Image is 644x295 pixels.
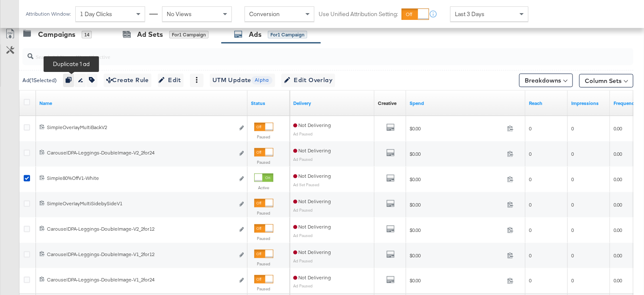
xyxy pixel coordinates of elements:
button: Create Rule [104,74,151,87]
sub: Ad Set Paused [293,182,319,187]
span: Create Rule [106,75,149,85]
span: Not Delivering [293,122,331,128]
span: UTM Update [212,75,272,85]
span: 0.00 [614,125,622,132]
span: Not Delivering [293,223,331,230]
button: Column Sets [579,74,633,88]
div: Campaigns [38,30,75,39]
div: Simple80%OffV1-White [47,175,234,182]
label: Paused [254,287,273,292]
span: $0.00 [410,201,504,208]
sub: Ad Paused [293,233,313,238]
label: Use Unified Attribution Setting: [319,10,398,18]
span: Not Delivering [293,249,331,255]
button: Edit [158,74,184,87]
a: Reflects the ability of your Ad to achieve delivery. [293,100,371,107]
a: The number of times your ad was served. On mobile apps an ad is counted as served the first time ... [571,100,607,107]
span: 0 [571,125,574,132]
span: 0 [529,227,531,233]
span: 0.00 [614,176,622,182]
span: Not Delivering [293,198,331,204]
button: UTM UpdateAlpha [210,74,275,87]
button: Edit Overlay [281,74,335,87]
span: 0 [571,278,574,284]
span: No Views [167,10,192,18]
span: $0.00 [410,151,504,157]
div: Creative [378,100,396,107]
span: $0.00 [410,176,504,182]
a: The total amount spent to date. [410,100,522,107]
label: Paused [254,261,273,267]
div: SimpleOverlayMultiSidebySideV1 [47,200,234,207]
span: Edit Overlay [284,75,333,85]
span: Last 3 Days [455,10,484,18]
div: CarouselDPA-Leggings-DoubleImage-V1_2for12 [47,251,234,258]
span: 1 Day Clicks [80,10,112,18]
span: 0 [529,125,531,132]
div: for 1 Campaign [268,31,307,39]
div: Ads [249,30,261,39]
span: Alpha [251,76,272,84]
div: Ad ( 1 Selected) [22,77,57,84]
span: 0.00 [614,252,622,259]
span: $0.00 [410,252,504,259]
label: Paused [254,236,273,241]
span: 0 [529,201,531,208]
sub: Ad Paused [293,131,313,136]
label: Paused [254,210,273,216]
label: Paused [254,134,273,140]
span: $0.00 [410,278,504,284]
span: 0.00 [614,151,622,157]
span: 0 [571,151,574,157]
span: 0 [571,252,574,259]
a: Shows the current state of your Ad. [251,100,286,107]
span: 0 [529,151,531,157]
div: CarouselDPA-Leggings-DoubleImage-V2_2for12 [47,226,234,232]
span: 0 [529,176,531,182]
div: SimpleOverlayMultiBackV2 [47,124,234,131]
sub: Ad Paused [293,157,313,162]
sub: Ad Paused [293,284,313,289]
div: Attribution Window: [25,11,71,17]
span: 0.00 [614,201,622,208]
label: Active [254,185,273,190]
div: CarouselDPA-Leggings-DoubleImage-V2_2for24 [47,149,234,156]
div: CarouselDPA-Leggings-DoubleImage-V1_2for24 [47,276,234,283]
a: The number of people your ad was served to. [529,100,564,107]
span: Not Delivering [293,173,331,179]
a: Ad Name. [39,100,244,107]
div: for 1 Campaign [169,31,209,39]
label: Paused [254,160,273,165]
span: 0 [529,252,531,259]
span: 0.00 [614,227,622,233]
span: 0 [529,278,531,284]
span: Not Delivering [293,147,331,154]
span: 0 [571,201,574,208]
input: Search Ad Name, ID or Objective [33,45,579,61]
span: Not Delivering [293,274,331,281]
span: 0 [571,176,574,182]
span: 0.00 [614,278,622,284]
button: Breakdowns [519,74,573,87]
span: 0 [571,227,574,233]
span: Conversion [249,10,280,18]
span: Edit [160,75,181,85]
div: 14 [82,31,92,39]
sub: Ad Paused [293,207,313,212]
span: $0.00 [410,125,504,132]
a: Shows the creative associated with your ad. [378,100,396,107]
sub: Ad Paused [293,258,313,263]
div: Ad Sets [137,30,163,39]
span: $0.00 [410,227,504,233]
